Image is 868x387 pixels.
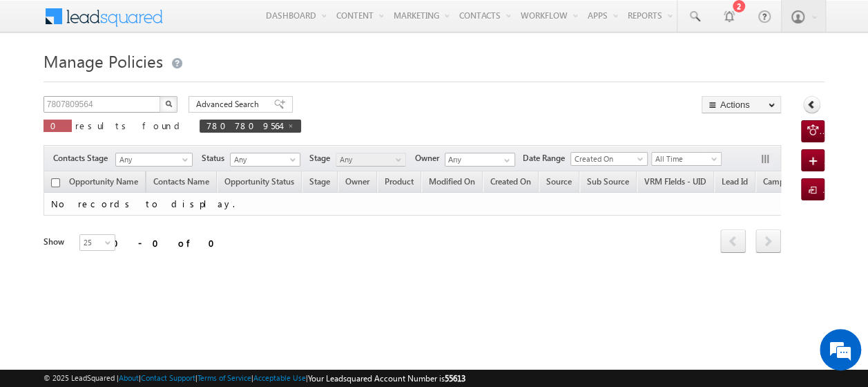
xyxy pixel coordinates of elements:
[206,120,280,131] span: 7807809564
[445,373,465,384] span: 55613
[429,176,475,187] span: Modified On
[415,152,445,164] span: Owner
[763,176,824,187] span: Campaign Name
[722,176,748,187] span: Lead Id
[197,373,251,382] a: Terms of Service
[571,153,643,165] span: Created On
[490,176,531,187] span: Created On
[79,234,115,251] a: 25
[230,153,300,167] a: Any
[546,176,572,187] span: Source
[119,373,139,382] a: About
[44,372,465,385] span: © 2025 LeadSquared | | | | |
[202,152,230,164] span: Status
[570,152,648,166] a: Created On
[309,152,336,164] span: Stage
[226,7,260,40] div: Minimize live chat window
[336,153,406,167] a: Any
[44,50,163,72] span: Manage Policies
[231,153,296,166] span: Any
[755,231,781,253] a: next
[302,174,337,192] a: Stage
[146,174,216,192] span: Contacts Name
[115,153,193,167] a: Any
[188,296,251,315] em: Start Chat
[756,174,831,192] a: Campaign Name
[496,153,514,167] a: Show All Items
[50,120,65,131] span: 0
[116,153,188,166] span: Any
[644,176,706,187] span: VRM FIelds - UID
[539,174,579,192] a: Source
[196,98,263,111] span: Advanced Search
[422,174,482,192] a: Modified On
[253,373,306,382] a: Acceptable Use
[385,176,414,187] span: Product
[651,152,722,166] a: All Time
[652,153,717,165] span: All Time
[44,236,68,248] div: Show
[69,176,138,187] span: Opportunity Name
[309,176,330,187] span: Stage
[345,176,369,187] span: Owner
[580,174,636,192] a: Sub Source
[336,153,402,166] span: Any
[637,174,713,192] a: VRM FIelds - UID
[715,174,755,192] a: Lead Id
[113,235,223,251] div: 0 - 0 of 0
[18,128,252,285] textarea: Type your message and hit 'Enter'
[755,229,781,253] span: next
[483,174,538,192] a: Created On
[378,174,421,192] a: Product
[141,373,195,382] a: Contact Support
[62,174,145,192] a: Opportunity Name
[308,373,465,384] span: Your Leadsquared Account Number is
[720,231,746,253] a: prev
[72,73,232,91] div: Chat with us now
[523,152,570,164] span: Date Range
[51,178,60,187] input: Check all records
[23,73,58,91] img: d_60004797649_company_0_60004797649
[702,96,781,113] button: Actions
[218,174,301,192] a: Opportunity Status
[165,100,172,107] img: Search
[75,120,185,131] span: results found
[720,229,746,253] span: prev
[445,153,515,167] input: Type to Search
[53,152,113,164] span: Contacts Stage
[587,176,629,187] span: Sub Source
[80,236,117,249] span: 25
